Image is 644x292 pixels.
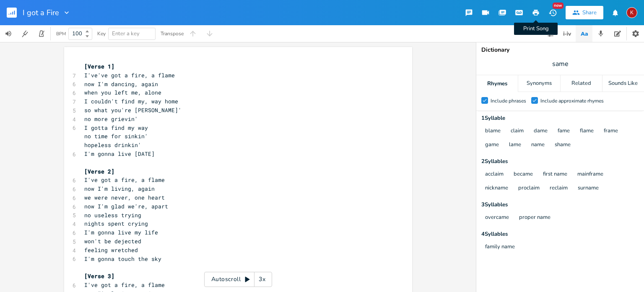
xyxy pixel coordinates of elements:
div: Transpose [161,31,184,36]
span: won't be dejected [84,237,141,245]
button: name [531,142,545,149]
button: mainframe [577,171,603,178]
button: shame [555,142,571,149]
div: Share [582,9,597,16]
button: overcame [485,214,509,221]
div: Sounds Like [602,75,644,92]
span: I've've got a fire, a flame [84,71,175,79]
span: no time for sinkin' [84,132,148,140]
span: now I'm dancing, again [84,80,158,88]
div: 3 Syllable s [481,202,639,208]
span: I've got a fire, a flame [84,281,165,289]
button: lame [509,142,521,149]
button: Share [566,6,603,19]
span: no useless trying [84,211,141,219]
button: frame [604,128,618,135]
button: blame [485,128,501,135]
span: no more grievin' [84,115,138,123]
button: proper name [519,214,551,221]
span: [Verse 1] [84,63,114,70]
button: first name [543,171,567,178]
div: BPM [56,32,66,36]
button: claim [511,128,524,135]
div: kerynlee24 [626,7,637,18]
div: Dictionary [481,47,639,53]
div: Include approximate rhymes [540,98,604,103]
span: [Verse 2] [84,168,114,175]
span: when you left me, alone [84,89,161,96]
button: game [485,142,499,149]
span: nights spent crying [84,220,148,227]
span: I've got a fire, a flame [84,176,165,184]
button: reclaim [550,185,568,192]
button: fame [558,128,570,135]
button: flame [580,128,594,135]
div: New [553,3,563,9]
button: proclaim [518,185,540,192]
span: I'm gonna live my life [84,229,158,236]
span: I'm gonna touch the sky [84,255,161,263]
button: became [514,171,533,178]
div: Key [97,31,106,36]
button: Print Song [527,5,544,20]
span: feeling wretched [84,246,138,254]
button: New [544,5,561,20]
span: now I'm glad we're, apart [84,203,168,210]
span: we were never, one heart [84,194,165,201]
div: 2 Syllable s [481,159,639,164]
button: family name [485,244,515,251]
button: dame [534,128,548,135]
div: Autoscroll [204,272,272,287]
div: Rhymes [476,75,518,92]
span: so what you're [PERSON_NAME]' [84,106,182,114]
span: hopeless drinkin' [84,141,141,149]
div: 4 Syllable s [481,231,639,237]
div: Related [561,75,602,92]
button: acclaim [485,171,504,178]
button: K [626,3,637,22]
div: 1 Syllable [481,116,639,121]
span: I got a Fire [23,9,59,16]
button: nickname [485,185,508,192]
span: I'm gonna live [DATE] [84,150,155,158]
span: now I'm living, again [84,185,155,192]
span: Enter a key [112,30,140,37]
span: I couldn't find my, way home [84,97,178,105]
div: Include phrases [491,98,526,103]
span: same [552,59,569,69]
span: [Verse 3] [84,272,114,280]
div: 3x [254,272,270,287]
button: surname [578,185,599,192]
span: I gotta find my way [84,124,148,132]
div: Synonyms [518,75,560,92]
